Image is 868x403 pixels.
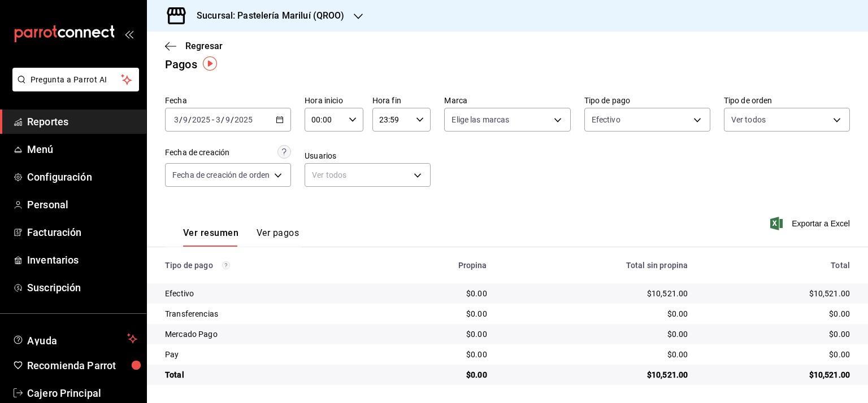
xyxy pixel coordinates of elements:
[172,169,270,181] span: Fecha de creación de orden
[27,197,137,212] span: Personal
[505,288,688,299] div: $10,521.00
[225,115,231,124] input: --
[165,369,369,380] div: Total
[387,308,487,319] div: $0.00
[724,97,850,104] label: Tipo de orden
[706,308,850,319] div: $0.00
[27,332,123,345] span: Ayuda
[165,41,223,51] button: Regresar
[165,261,369,270] div: Tipo de pago
[27,114,137,129] span: Reportes
[212,115,214,124] span: -
[165,328,369,340] div: Mercado Pago
[27,169,137,185] span: Configuración
[505,261,688,270] div: Total sin propina
[124,29,133,38] button: open_drawer_menu
[706,349,850,360] div: $0.00
[165,349,369,360] div: Pay
[188,115,192,124] span: /
[222,261,230,269] svg: Los pagos realizados con Pay y otras terminales son montos brutos.
[305,152,431,160] label: Usuarios
[387,288,487,299] div: $0.00
[372,97,431,104] label: Hora fin
[387,369,487,380] div: $0.00
[221,115,224,124] span: /
[31,74,121,86] span: Pregunta a Parrot AI
[731,114,766,125] span: Ver todos
[203,56,217,71] img: Tooltip marker
[179,115,183,124] span: /
[505,349,688,360] div: $0.00
[183,227,238,247] button: Ver resumen
[257,227,299,247] button: Ver pagos
[231,115,234,124] span: /
[183,115,188,124] input: --
[305,163,431,187] div: Ver todos
[8,82,139,94] a: Pregunta a Parrot AI
[305,97,363,104] label: Hora inicio
[505,328,688,340] div: $0.00
[185,41,223,51] span: Regresar
[452,114,509,125] span: Elige las marcas
[215,115,221,124] input: --
[27,358,137,373] span: Recomienda Parrot
[706,369,850,380] div: $10,521.00
[27,252,137,268] span: Inventarios
[188,9,345,23] h3: Sucursal: Pastelería Mariluí (QROO)
[387,328,487,340] div: $0.00
[165,147,229,159] div: Fecha de creación
[444,97,570,104] label: Marca
[165,288,369,299] div: Efectivo
[27,225,137,240] span: Facturación
[592,114,620,125] span: Efectivo
[772,217,850,230] button: Exportar a Excel
[584,97,710,104] label: Tipo de pago
[183,227,299,247] div: navigation tabs
[192,115,211,124] input: ----
[165,56,197,73] div: Pagos
[706,328,850,340] div: $0.00
[706,288,850,299] div: $10,521.00
[165,308,369,319] div: Transferencias
[165,97,291,104] label: Fecha
[387,261,487,270] div: Propina
[12,68,139,91] button: Pregunta a Parrot AI
[505,308,688,319] div: $0.00
[387,349,487,360] div: $0.00
[706,261,850,270] div: Total
[173,115,179,124] input: --
[234,115,253,124] input: ----
[505,369,688,380] div: $10,521.00
[27,142,137,157] span: Menú
[27,386,137,401] span: Cajero Principal
[27,280,137,295] span: Suscripción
